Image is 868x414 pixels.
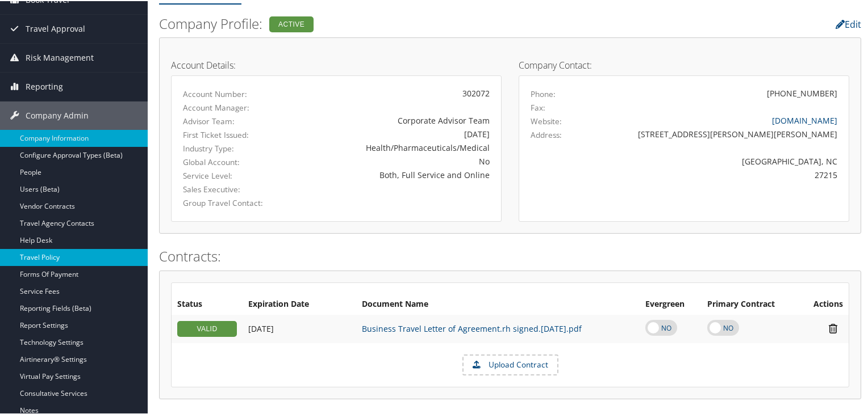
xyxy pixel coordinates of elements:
div: Health/Pharmaceuticals/Medical [291,141,490,153]
div: [GEOGRAPHIC_DATA], NC [612,154,838,166]
div: Add/Edit Date [248,323,350,333]
div: 27215 [612,168,838,180]
label: Address: [531,128,562,140]
th: Evergreen [640,293,702,314]
a: [DOMAIN_NAME] [772,114,837,125]
span: Company Admin [26,100,89,129]
a: Edit [836,17,861,29]
th: Status [172,293,243,314]
label: Sales Executive: [183,183,274,194]
label: Phone: [531,87,556,99]
div: No [291,154,490,166]
div: Both, Full Service and Online [291,168,490,180]
label: Service Level: [183,169,274,180]
span: Reporting [26,71,63,100]
th: Expiration Date [243,293,356,314]
span: Travel Approval [26,14,85,42]
i: Remove Contract [823,322,843,333]
th: Primary Contract [702,293,798,314]
h2: Company Profile: [159,13,621,32]
div: 302072 [291,86,490,98]
label: Group Travel Contact: [183,196,274,208]
div: Corporate Advisor Team [291,113,490,125]
label: Website: [531,115,562,126]
h2: Contracts: [159,246,861,265]
span: [DATE] [248,322,274,333]
h4: Company Contact: [519,60,849,69]
label: Fax: [531,101,545,112]
span: Risk Management [26,43,94,71]
div: Active [269,15,314,31]
label: Global Account: [183,155,274,167]
div: [PHONE_NUMBER] [767,86,837,98]
label: Upload Contract [464,354,557,374]
div: VALID [177,320,237,336]
label: Advisor Team: [183,115,274,126]
th: Document Name [356,293,640,314]
a: Business Travel Letter of Agreement.rh signed.[DATE].pdf [362,322,582,333]
h4: Account Details: [171,60,502,69]
label: First Ticket Issued: [183,128,274,140]
label: Account Manager: [183,101,274,112]
th: Actions [799,293,849,314]
label: Industry Type: [183,142,274,153]
label: Account Number: [183,87,274,99]
div: [STREET_ADDRESS][PERSON_NAME][PERSON_NAME] [612,127,838,139]
div: [DATE] [291,127,490,139]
